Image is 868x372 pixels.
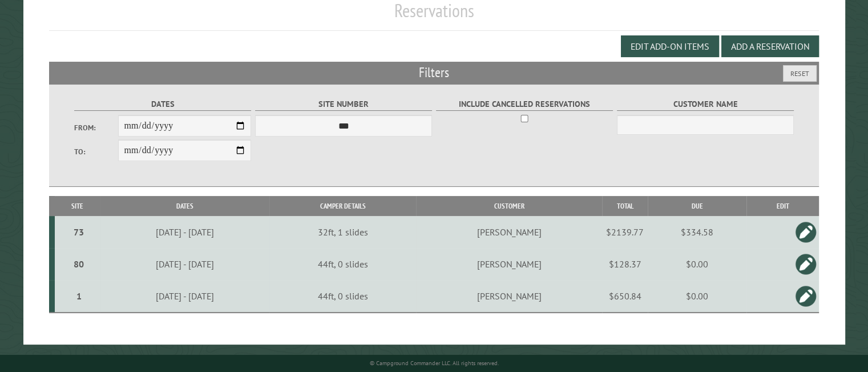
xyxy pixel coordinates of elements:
[648,248,746,280] td: $0.00
[416,280,602,313] td: [PERSON_NAME]
[269,196,417,216] th: Camper Details
[621,35,719,57] button: Edit Add-on Items
[602,248,648,280] td: $128.37
[269,280,417,313] td: 44ft, 0 slides
[648,196,746,216] th: Due
[55,196,100,216] th: Site
[602,216,648,248] td: $2139.77
[59,226,98,238] div: 73
[370,359,499,367] small: © Campground Commander LLC. All rights reserved.
[416,216,602,248] td: [PERSON_NAME]
[74,122,119,133] label: From:
[416,196,602,216] th: Customer
[102,258,268,270] div: [DATE] - [DATE]
[416,248,602,280] td: [PERSON_NAME]
[721,35,819,57] button: Add a Reservation
[648,216,746,248] td: $334.58
[100,196,269,216] th: Dates
[269,248,417,280] td: 44ft, 0 slides
[783,65,817,82] button: Reset
[255,98,433,111] label: Site Number
[436,98,613,111] label: Include Cancelled Reservations
[102,226,268,238] div: [DATE] - [DATE]
[59,258,98,270] div: 80
[49,62,819,83] h2: Filters
[102,290,268,302] div: [DATE] - [DATE]
[74,98,252,111] label: Dates
[602,280,648,313] td: $650.84
[74,146,119,157] label: To:
[746,196,819,216] th: Edit
[602,196,648,216] th: Total
[617,98,794,111] label: Customer Name
[59,290,98,302] div: 1
[269,216,417,248] td: 32ft, 1 slides
[648,280,746,313] td: $0.00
